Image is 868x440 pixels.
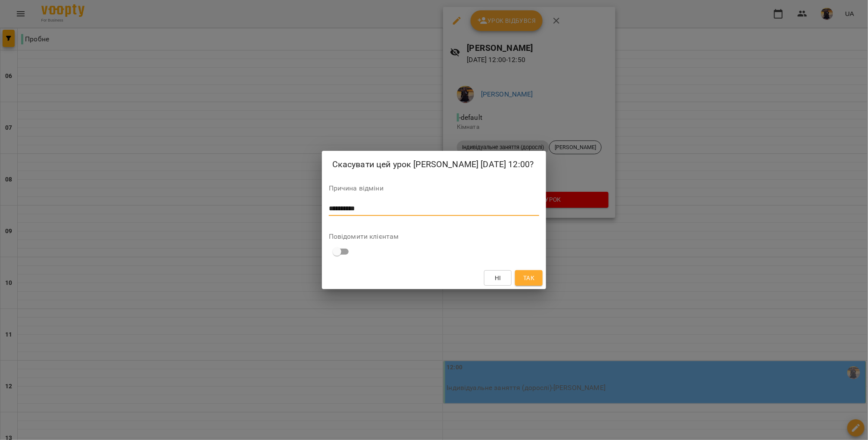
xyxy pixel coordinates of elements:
label: Повідомити клієнтам [329,233,540,240]
label: Причина відміни [329,185,540,192]
button: Ні [484,270,512,286]
h2: Скасувати цей урок [PERSON_NAME] [DATE] 12:00? [332,158,536,171]
button: Так [515,270,543,286]
span: Ні [495,273,501,283]
span: Так [523,273,534,283]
